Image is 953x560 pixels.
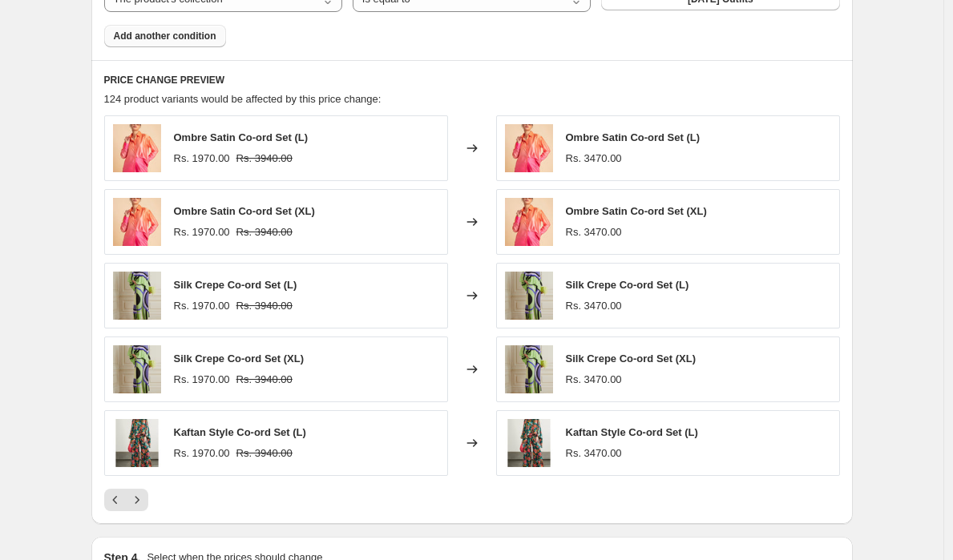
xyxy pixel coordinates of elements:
[174,426,306,438] span: Kaftan Style Co-ord Set (L)
[174,279,297,291] span: Silk Crepe Co-ord Set (L)
[566,445,622,461] div: Rs. 3470.00
[104,93,382,105] span: 124 product variants would be affected by this price change:
[113,419,161,467] img: Kaftan_Style_Coord_set_80x.jpg
[566,131,701,143] span: Ombre Satin Co-ord Set (L)
[104,74,840,87] h6: PRICE CHANGE PREVIEW
[126,489,148,511] button: Next
[113,198,161,246] img: 61ZwIcreMML._UY1100_FMwebp_80x.webp
[174,298,230,314] div: Rs. 1970.00
[566,151,622,167] div: Rs. 3470.00
[505,124,553,172] img: 61ZwIcreMML._UY1100_FMwebp_80x.webp
[236,372,293,388] strike: Rs. 3940.00
[236,445,293,461] strike: Rs. 3940.00
[174,353,305,365] span: Silk Crepe Co-ord Set (XL)
[174,445,230,461] div: Rs. 1970.00
[566,353,697,365] span: Silk Crepe Co-ord Set (XL)
[174,151,230,167] div: Rs. 1970.00
[505,272,553,320] img: 56f1219b-1213-4d9f-89a4-535484ff7351_80x.jpg
[114,30,216,42] span: Add another condition
[174,224,230,240] div: Rs. 1970.00
[505,198,553,246] img: 61ZwIcreMML._UY1100_FMwebp_80x.webp
[174,131,309,143] span: Ombre Satin Co-ord Set (L)
[566,279,689,291] span: Silk Crepe Co-ord Set (L)
[236,151,293,167] strike: Rs. 3940.00
[174,372,230,388] div: Rs. 1970.00
[104,25,226,47] button: Add another condition
[104,489,148,511] nav: Pagination
[113,272,161,320] img: 56f1219b-1213-4d9f-89a4-535484ff7351_80x.jpg
[236,298,293,314] strike: Rs. 3940.00
[566,205,707,217] span: Ombre Satin Co-ord Set (XL)
[174,205,315,217] span: Ombre Satin Co-ord Set (XL)
[566,426,698,438] span: Kaftan Style Co-ord Set (L)
[566,372,622,388] div: Rs. 3470.00
[566,298,622,314] div: Rs. 3470.00
[113,124,161,172] img: 61ZwIcreMML._UY1100_FMwebp_80x.webp
[236,224,293,240] strike: Rs. 3940.00
[505,419,553,467] img: Kaftan_Style_Coord_set_80x.jpg
[104,489,127,511] button: Previous
[505,345,553,393] img: 56f1219b-1213-4d9f-89a4-535484ff7351_80x.jpg
[113,345,161,393] img: 56f1219b-1213-4d9f-89a4-535484ff7351_80x.jpg
[566,224,622,240] div: Rs. 3470.00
